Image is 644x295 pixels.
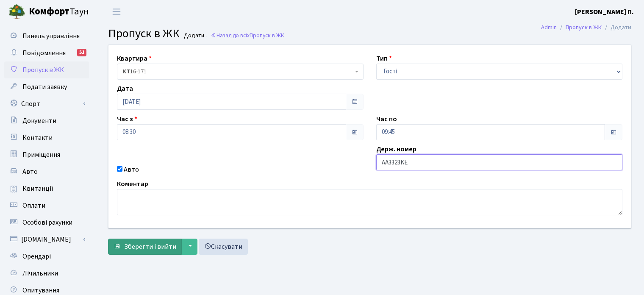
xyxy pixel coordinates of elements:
label: Квартира [117,53,152,64]
img: logo.png [8,3,25,20]
a: Повідомлення51 [4,45,89,61]
label: Дата [117,83,133,94]
a: Пропуск в ЖК [566,23,602,32]
span: Подати заявку [22,82,67,92]
span: Пропуск в ЖК [108,25,180,42]
span: Пропуск в ЖК [22,65,64,75]
a: Оплати [4,197,89,214]
li: Додати [602,23,631,32]
input: AA0001AA [376,154,623,170]
span: Опитування [22,286,59,295]
button: Зберегти і вийти [108,239,182,255]
span: Авто [22,167,38,176]
a: Подати заявку [4,78,89,95]
a: Контакти [4,129,89,146]
span: <b>КТ</b>&nbsp;&nbsp;&nbsp;&nbsp;16-171 [122,67,353,76]
a: Пропуск в ЖК [4,61,89,78]
span: Приміщення [22,150,60,159]
a: Авто [4,163,89,180]
nav: breadcrumb [528,19,644,36]
a: Орендарі [4,248,89,265]
a: [DOMAIN_NAME] [4,231,89,248]
label: Коментар [117,179,148,189]
a: Приміщення [4,146,89,163]
a: Документи [4,112,89,129]
a: [PERSON_NAME] П. [575,7,634,17]
span: Повідомлення [22,48,66,58]
a: Спорт [4,95,89,112]
label: Час по [376,114,397,124]
span: Особові рахунки [22,218,72,227]
b: [PERSON_NAME] П. [575,7,634,17]
b: Комфорт [29,5,69,18]
span: Контакти [22,133,53,142]
div: 51 [77,49,86,56]
a: Скасувати [199,239,248,255]
span: Пропуск в ЖК [250,31,284,39]
a: Admin [541,23,557,32]
span: Зберегти і вийти [124,242,176,251]
a: Назад до всіхПропуск в ЖК [211,31,284,39]
span: Квитанції [22,184,53,193]
label: Тип [376,53,392,64]
span: <b>КТ</b>&nbsp;&nbsp;&nbsp;&nbsp;16-171 [117,64,364,80]
label: Авто [124,164,139,175]
span: Таун [29,5,89,19]
small: Додати . [182,32,207,39]
span: Лічильники [22,269,58,278]
label: Час з [117,114,137,124]
b: КТ [122,67,130,76]
span: Оплати [22,201,45,210]
a: Особові рахунки [4,214,89,231]
button: Переключити навігацію [106,5,127,19]
span: Орендарі [22,252,51,261]
a: Лічильники [4,265,89,282]
label: Держ. номер [376,144,416,154]
span: Документи [22,116,56,125]
span: Панель управління [22,31,80,41]
a: Панель управління [4,28,89,45]
a: Квитанції [4,180,89,197]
